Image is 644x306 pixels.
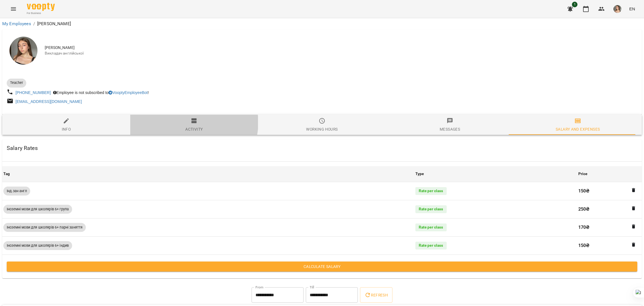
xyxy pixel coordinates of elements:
[614,5,621,13] img: 5e78cd5710389d041f034483e8bbd815.jpg
[415,242,447,249] div: Rate per class
[2,21,31,26] a: My Employees
[33,20,35,27] li: /
[7,2,20,16] button: Menu
[578,242,641,249] p: 150 ₴
[572,2,577,7] span: 1
[415,205,447,213] div: Rate per class
[415,223,447,231] div: Rate per class
[3,189,30,194] span: Інд.зан англ
[306,126,338,133] div: Working hours
[577,166,642,182] th: Price
[556,126,600,133] div: Salary and Expenses
[360,287,392,303] button: Refresh
[7,262,637,272] button: Calculate Salary
[578,188,641,194] p: 150 ₴
[3,207,72,212] span: Іноземні мови для школярів 6+ група
[16,99,82,104] a: [EMAIL_ADDRESS][DOMAIN_NAME]
[627,4,637,14] button: EN
[578,224,641,231] p: 170 ₴
[185,126,203,133] div: Activity
[629,6,635,12] span: EN
[3,225,86,230] span: Іноземні мови для школярів 6+ парні заняття
[7,144,38,152] h6: Salary Rates
[630,205,637,212] button: Delete
[37,20,71,27] p: [PERSON_NAME]
[630,187,637,194] button: Delete
[364,292,388,298] span: Refresh
[440,126,460,133] div: Messages
[45,45,637,51] span: [PERSON_NAME]
[2,20,642,27] nav: breadcrumb
[108,90,148,95] a: VooptyEmployeeBot
[27,3,55,11] img: Voopty Logo
[414,166,577,182] th: Type
[630,241,637,248] button: Delete
[16,90,51,95] a: [PHONE_NUMBER]
[3,243,72,248] span: Іноземні мови для школярів 6+ індив
[2,166,414,182] th: Tag
[62,126,71,133] div: Info
[578,206,641,213] p: 250 ₴
[11,263,633,270] span: Calculate Salary
[10,37,37,65] img: Боднарук Вікторія Василівна
[415,187,447,195] div: Rate per class
[52,89,150,96] div: Employee is not subscribed to !
[45,51,637,56] span: Викладач англійської
[7,80,26,85] span: Teacher
[630,223,637,230] button: Delete
[27,11,55,15] span: For Business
